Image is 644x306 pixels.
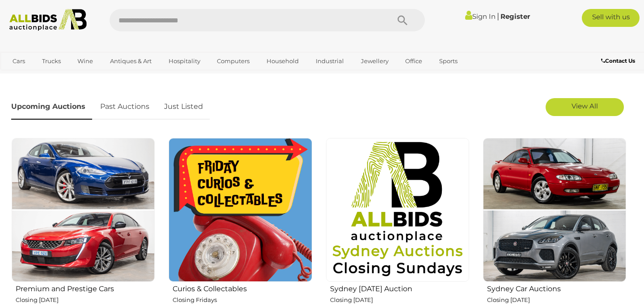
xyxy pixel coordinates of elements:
a: Contact Us [601,56,637,66]
p: Closing [DATE] [330,295,469,305]
a: Register [500,12,530,21]
img: Sydney Car Auctions [483,138,626,281]
b: Contact Us [601,57,635,64]
img: Allbids.com.au [5,9,92,31]
span: View All [572,102,598,110]
img: Curios & Collectables [169,138,312,281]
a: Past Auctions [93,94,156,120]
a: Household [261,54,305,69]
h2: Premium and Prestige Cars [16,283,155,293]
button: Search [380,9,425,31]
a: Cars [7,54,31,69]
a: Sports [433,54,463,69]
a: Jewellery [355,54,394,69]
p: Closing [DATE] [487,295,626,305]
span: | [497,11,499,21]
a: [GEOGRAPHIC_DATA] [7,69,82,83]
a: Just Listed [157,94,210,120]
a: Upcoming Auctions [11,94,92,120]
a: Computers [211,54,255,69]
a: Office [399,54,428,69]
a: Antiques & Art [104,54,157,69]
a: Hospitality [163,54,206,69]
p: Closing [DATE] [16,295,155,305]
img: Sydney Sunday Auction [326,138,469,281]
a: Trucks [36,54,67,69]
h2: Sydney Car Auctions [487,283,626,293]
h2: Sydney [DATE] Auction [330,283,469,293]
a: Wine [72,54,99,69]
a: Sign In [465,12,496,21]
img: Premium and Prestige Cars [12,138,155,281]
p: Closing Fridays [173,295,312,305]
h2: Curios & Collectables [173,283,312,293]
a: Industrial [310,54,350,69]
a: View All [546,98,624,116]
a: Sell with us [582,9,640,27]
